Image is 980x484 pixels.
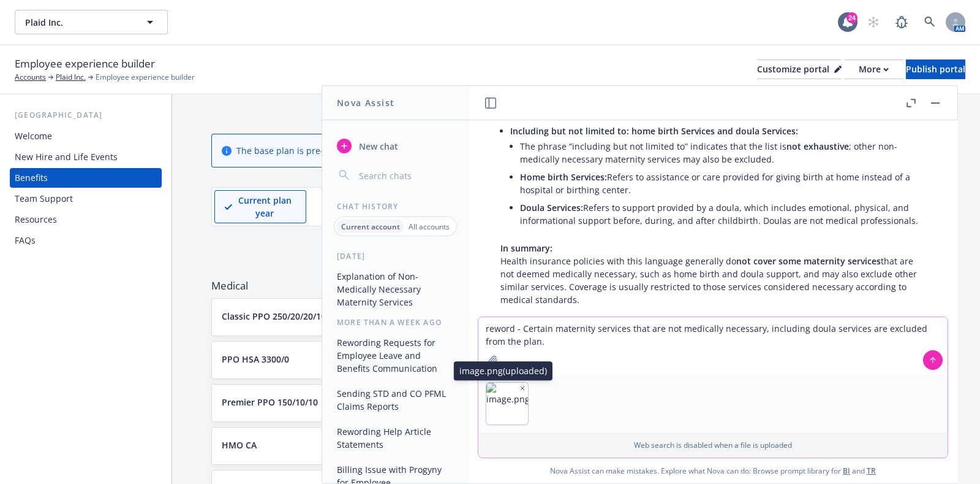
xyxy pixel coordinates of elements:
p: Upcoming plan year [317,194,387,220]
textarea: reword - Certain maternity services that are not medically necessary, including doula services ar... [478,317,948,375]
span: Doula Services: [520,202,583,213]
button: More [844,60,903,79]
a: Report a Bug [889,10,914,34]
div: Benefits [15,168,48,188]
button: Classic PPO 250/20/20/10 [222,310,872,323]
div: Resources [15,210,57,229]
a: Welcome [10,126,162,146]
a: BI [843,466,850,476]
div: Welcome [15,126,52,146]
span: Nova Assist can make mistakes. Explore what Nova can do: Browse prompt library for and [473,458,952,483]
button: Explanation of Non-Medically Necessary Maternity Services [332,266,459,312]
p: All accounts [409,221,450,232]
div: New Hire and Life Events [15,147,118,167]
div: More than a week ago [322,317,469,328]
div: More [859,60,889,79]
div: FAQs [15,231,36,250]
p: Premier PPO 150/10/10 [222,396,318,409]
span: Medical [211,278,941,293]
button: Rewording Help Article Statements [332,421,459,455]
span: Including but not limited to: home birth Services and doula Services: [510,125,798,137]
a: Plaid Inc. [56,72,86,83]
p: Current plan year [233,194,296,220]
button: Customize portal [757,60,842,79]
span: Plaid Inc. [25,16,131,29]
a: Accounts [15,72,46,83]
span: not cover some maternity services [736,255,881,267]
div: Chat History [322,201,469,212]
a: Start snowing [861,10,886,34]
p: Current account [341,221,400,232]
button: HMO CA [222,439,872,451]
p: Classic PPO 250/20/20/10 [222,310,326,323]
div: Publish portal [906,60,965,79]
button: PPO HSA 3300/0 [222,353,872,366]
a: New Hire and Life Events [10,147,162,167]
span: Employee experience builder [96,72,195,83]
p: PPO HSA 3300/0 [222,353,289,366]
div: Customize portal [757,60,842,79]
span: New chat [356,140,398,153]
h1: Nova Assist [337,96,394,109]
div: 24 [846,12,858,23]
li: The phrase “including but not limited to” indicates that the list is ; other non-medically necess... [520,137,925,168]
a: Benefits [10,168,162,188]
p: Health insurance policies with this language generally do that are not deemed medically necessary... [500,242,925,306]
button: Premier PPO 150/10/10 [222,396,872,409]
button: Publish portal [906,60,965,79]
p: Web search is disabled when a file is uploaded [486,440,940,450]
div: [GEOGRAPHIC_DATA] [10,109,162,121]
input: Search chats [356,167,454,184]
button: New chat [332,135,459,157]
a: Team Support [10,189,162,209]
li: Refers to support provided by a doula, which includes emotional, physical, and informational supp... [520,199,925,229]
a: TR [867,466,876,476]
p: HMO CA [222,439,257,451]
span: The base plan is pre-populated from Force and can be edited [236,145,492,156]
span: In summary: [500,242,552,254]
div: [DATE] [322,251,469,261]
li: Refers to assistance or care provided for giving birth at home instead of a hospital or birthing ... [520,168,925,199]
div: Team Support [15,189,73,209]
button: Rewording Requests for Employee Leave and Benefits Communication [332,332,459,378]
img: image.png [486,383,528,424]
button: Sending STD and CO PFML Claims Reports [332,383,459,417]
button: Plaid Inc. [15,10,168,34]
a: Search [918,10,942,34]
span: not exhaustive [786,140,849,152]
span: Home birth Services: [520,171,607,183]
span: Employee experience builder [15,56,155,72]
a: Resources [10,210,162,229]
a: FAQs [10,231,162,250]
